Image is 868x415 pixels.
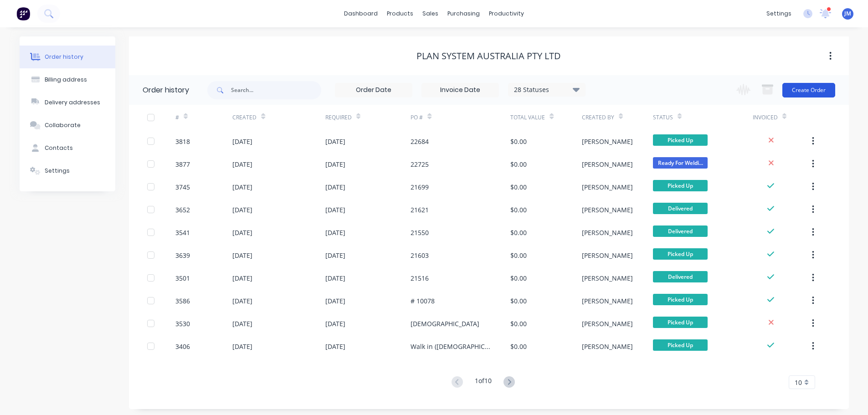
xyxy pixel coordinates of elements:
div: Total Value [510,105,581,130]
span: Picked Up [653,317,708,328]
div: Status [653,113,673,122]
div: Total Value [510,113,545,122]
div: [DATE] [232,159,252,169]
div: [DATE] [325,205,345,215]
div: 21621 [411,205,429,215]
div: purchasing [443,7,484,20]
div: [DATE] [232,251,252,260]
div: [PERSON_NAME] [582,319,633,328]
div: Created By [582,113,614,122]
div: Billing address [45,76,87,84]
div: Status [653,105,753,130]
div: 3745 [175,182,190,192]
div: Contacts [45,144,73,152]
div: 3406 [175,342,190,351]
div: 22725 [411,159,429,169]
span: Delivered [653,225,708,237]
button: Contacts [20,137,115,159]
div: [DATE] [325,159,345,169]
div: Required [325,105,411,130]
div: Required [325,113,352,122]
div: [PERSON_NAME] [582,342,633,351]
div: [DATE] [232,273,252,283]
div: 3586 [175,296,190,306]
div: $0.00 [510,182,527,192]
div: [DATE] [325,251,345,260]
button: Billing address [20,68,115,91]
div: $0.00 [510,342,527,351]
div: [PERSON_NAME] [582,228,633,237]
div: Delivery addresses [45,98,100,107]
div: # [175,105,232,130]
div: Order history [45,53,83,61]
div: $0.00 [510,251,527,260]
div: [PERSON_NAME] [582,205,633,215]
div: $0.00 [510,137,527,146]
div: settings [762,7,796,20]
div: [DATE] [325,319,345,328]
button: Order history [20,46,115,68]
div: Settings [45,167,70,175]
div: [PERSON_NAME] [582,273,633,283]
div: [DEMOGRAPHIC_DATA] [411,319,479,328]
span: 10 [795,378,802,387]
div: products [382,7,418,20]
span: Delivered [653,271,708,282]
div: $0.00 [510,205,527,215]
div: $0.00 [510,228,527,237]
div: [PERSON_NAME] [582,182,633,192]
div: [PERSON_NAME] [582,251,633,260]
div: [DATE] [232,296,252,306]
div: $0.00 [510,319,527,328]
div: $0.00 [510,273,527,283]
span: Picked Up [653,339,708,351]
button: Create Order [782,83,835,97]
div: [DATE] [232,319,252,328]
div: [DATE] [232,342,252,351]
div: 22684 [411,137,429,146]
div: 21550 [411,228,429,237]
div: 28 Statuses [508,85,585,95]
button: Collaborate [20,114,115,137]
span: Picked Up [653,134,708,146]
input: Invoice Date [422,83,498,97]
div: 1 of 10 [475,376,492,389]
div: 21516 [411,273,429,283]
button: Delivery addresses [20,91,115,114]
div: 21699 [411,182,429,192]
div: PO # [411,105,510,130]
div: Order history [143,85,189,96]
a: dashboard [339,7,382,20]
div: [DATE] [232,182,252,192]
input: Search... [231,81,321,99]
div: Created [232,105,325,130]
div: 3652 [175,205,190,215]
div: $0.00 [510,296,527,306]
div: 3639 [175,251,190,260]
div: [DATE] [325,182,345,192]
div: 3818 [175,137,190,146]
div: 3501 [175,273,190,283]
span: Picked Up [653,180,708,191]
div: [DATE] [325,273,345,283]
div: $0.00 [510,159,527,169]
div: [DATE] [232,137,252,146]
div: Invoiced [753,105,810,130]
div: Walk in ([DEMOGRAPHIC_DATA]) [411,342,492,351]
div: [DATE] [232,205,252,215]
span: Delivered [653,203,708,214]
div: [DATE] [325,228,345,237]
div: 21603 [411,251,429,260]
input: Order Date [335,83,412,97]
span: Picked Up [653,294,708,305]
div: Plan System Australia Pty Ltd [416,51,561,61]
div: [PERSON_NAME] [582,159,633,169]
img: Factory [16,7,30,20]
div: 3530 [175,319,190,328]
div: productivity [484,7,529,20]
div: PO # [411,113,423,122]
button: Settings [20,159,115,182]
div: Collaborate [45,121,81,129]
div: sales [418,7,443,20]
div: [DATE] [325,342,345,351]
